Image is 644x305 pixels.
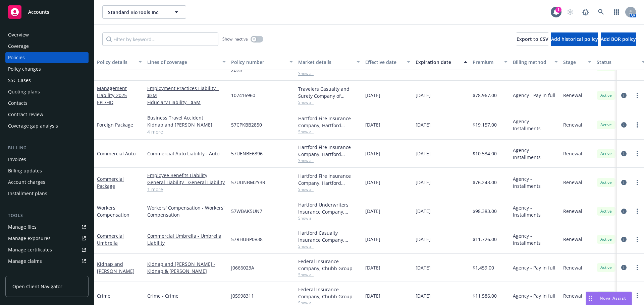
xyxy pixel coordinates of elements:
div: Policy changes [8,64,41,74]
span: Renewal [563,92,582,99]
a: Search [594,5,608,19]
a: Account charges [5,177,89,187]
button: Premium [470,54,510,70]
span: 57WBAK5UN7 [231,208,262,215]
div: Hartford Fire Insurance Company, Hartford Insurance Group [298,172,360,186]
div: Contacts [8,98,28,108]
div: Tools [5,212,89,219]
span: J0666023A [231,264,254,271]
span: - 2025 EPL/FID [97,92,127,105]
span: 57UENBE6396 [231,150,263,157]
button: Billing method [510,54,560,70]
span: Add historical policy [551,36,598,42]
span: Renewal [563,121,582,128]
div: Policy number [231,59,285,66]
div: 1 [555,7,561,13]
span: Standard BioTools Inc. [108,9,166,16]
a: Crime [97,293,110,299]
span: $10,534.00 [473,150,497,157]
a: Workers' Compensation [97,205,129,218]
span: Open Client Navigator [12,283,62,290]
a: Employment Practices Liability - $3M [147,85,226,99]
a: Report a Bug [579,5,592,19]
span: Active [599,151,613,157]
span: Renewal [563,208,582,215]
a: Crime - Crime [147,292,226,299]
a: more [633,150,641,158]
div: Travelers Casualty and Surety Company of America, Travelers Insurance [298,85,360,99]
div: Status [597,59,638,66]
div: Stage [563,59,584,66]
span: Show all [298,71,360,76]
span: 107416960 [231,92,255,99]
span: Renewal [563,292,582,299]
a: SSC Cases [5,75,89,86]
a: Management Liability [97,85,127,105]
a: Manage files [5,222,89,232]
button: Policy number [228,54,296,70]
a: Coverage gap analysis [5,121,89,131]
a: Kidnap and [PERSON_NAME] [97,261,135,274]
div: Coverage gap analysis [8,121,58,131]
span: Active [599,92,613,98]
div: Manage files [8,222,37,232]
span: Agency - Installments [513,147,558,161]
a: more [633,178,641,186]
span: Active [599,264,613,271]
input: Filter by keyword... [102,32,218,46]
a: Business Travel Accident [147,114,226,121]
span: [DATE] [416,208,431,215]
span: Show all [298,243,360,249]
span: Manage exposures [5,233,89,244]
span: [DATE] [416,121,431,128]
div: Overview [8,29,29,40]
span: $11,726.00 [473,236,497,243]
button: Export to CSV [517,32,548,46]
div: Invoices [8,154,26,165]
div: Billing updates [8,165,42,176]
a: more [633,292,641,300]
div: Hartford Casualty Insurance Company, Hartford Insurance Group [298,229,360,243]
a: Workers' Compensation - Workers' Compensation [147,204,226,218]
div: Hartford Fire Insurance Company, Hartford Insurance Group [298,115,360,129]
span: $1,459.00 [473,264,494,271]
a: circleInformation [620,178,628,186]
a: Commercial Auto [97,150,136,157]
a: General Liability - General Liability [147,179,226,186]
a: more [633,263,641,272]
a: 4 more [147,128,226,135]
div: Hartford Fire Insurance Company, Hartford Insurance Group [298,144,360,158]
div: Coverage [8,41,29,52]
a: Contacts [5,98,89,108]
a: more [633,121,641,129]
div: Effective date [365,59,403,66]
span: 57UUNBM2Y3R [231,179,265,186]
a: Kidnap and [PERSON_NAME] - Kidnap & [PERSON_NAME] [147,260,226,275]
a: Commercial Package [97,176,124,189]
div: Lines of coverage [147,59,218,66]
span: [DATE] [416,150,431,157]
a: circleInformation [620,150,628,158]
span: Renewal [563,150,582,157]
a: Overview [5,29,89,40]
span: Show all [298,129,360,135]
a: Installment plans [5,188,89,199]
span: [DATE] [416,264,431,271]
button: Effective date [363,54,413,70]
span: [DATE] [365,264,380,271]
a: Manage BORs [5,267,89,278]
span: Show all [298,186,360,192]
span: Agency - Installments [513,232,558,246]
a: Contract review [5,109,89,120]
span: [DATE] [365,92,380,99]
div: Billing [5,145,89,151]
button: Standard BioTools Inc. [102,5,186,19]
span: $19,157.00 [473,121,497,128]
span: Agency - Installments [513,204,558,218]
span: Agency - Pay in full [513,264,555,271]
a: Manage certificates [5,244,89,255]
button: Add BOR policy [601,32,636,46]
span: [DATE] [416,236,431,243]
div: Hartford Underwriters Insurance Company, Hartford Insurance Group [298,201,360,215]
div: Quoting plans [8,86,40,97]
